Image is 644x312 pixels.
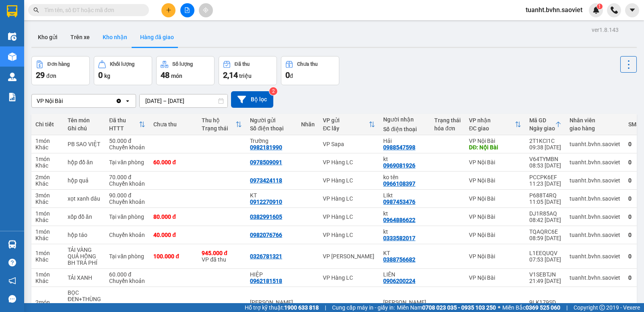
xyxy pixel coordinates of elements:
[68,159,101,165] div: hộp đồ ăn
[202,125,235,132] div: Trạng thái
[161,70,169,80] span: 48
[161,3,175,17] button: plus
[383,162,415,169] div: 0969081926
[36,70,45,80] span: 29
[68,141,101,147] div: PB SAO VIỆT
[35,217,60,223] div: Khác
[383,199,415,205] div: 0987453476
[94,56,152,85] button: Khối lượng0kg
[323,253,375,260] div: VP [PERSON_NAME]
[68,125,101,132] div: Ghi chú
[529,299,561,306] div: 9LK179SD
[570,274,620,281] div: tuanht.bvhn.saoviet
[109,271,145,278] div: 60.000 đ
[7,5,17,17] img: logo-vxr
[323,117,369,124] div: VP gửi
[156,56,215,85] button: Số lượng48món
[332,303,395,312] span: Cung cấp máy in - giấy in:
[31,27,64,47] button: Kho gửi
[529,256,561,263] div: 07:53 [DATE]
[498,306,500,309] span: ⚪️
[629,6,636,14] span: caret-down
[469,138,521,144] div: VP Nội Bài
[529,125,555,132] div: Ngày giao
[529,235,561,241] div: 08:59 [DATE]
[611,6,618,14] img: phone-icon
[8,52,17,61] img: warehouse-icon
[570,177,620,184] div: tuanht.bvhn.saoviet
[109,199,145,205] div: Chuyển khoản
[64,97,64,105] input: Selected VP Nội Bài.
[199,3,213,17] button: aim
[171,73,182,79] span: món
[325,303,326,312] span: |
[140,94,227,107] input: Select a date range.
[124,98,131,104] svg: open
[104,73,110,79] span: kg
[434,117,461,124] div: Trạng thái
[198,114,246,135] th: Toggle SortBy
[469,159,521,165] div: VP Nội Bài
[529,174,561,180] div: PCCPK6EF
[529,210,561,217] div: DJ1R85AQ
[153,159,194,165] div: 60.000 đ
[570,159,620,165] div: tuanht.bvhn.saoviet
[465,114,525,135] th: Toggle SortBy
[529,278,561,284] div: 21:49 [DATE]
[153,302,194,309] div: 100.000 đ
[250,125,293,132] div: Số điện thoại
[570,125,620,132] div: giao hàng
[469,232,521,238] div: VP Nội Bài
[153,214,194,220] div: 80.000 đ
[570,302,620,309] div: tuanht.bvhn.saoviet
[35,138,60,144] div: 1 món
[383,250,426,256] div: KT
[46,73,56,79] span: đơn
[469,253,521,260] div: VP Nội Bài
[109,214,145,220] div: Tại văn phòng
[68,177,101,184] div: hộp quả
[383,126,426,132] div: Số điện thoại
[323,195,375,202] div: VP Hàng LC
[599,305,605,310] span: copyright
[35,235,60,241] div: Khác
[529,180,561,187] div: 11:23 [DATE]
[68,289,101,309] div: BỌC ĐEN+THÙNG RƯỢU
[250,138,293,144] div: Trường
[250,232,282,238] div: 0982076766
[422,304,496,311] strong: 0708 023 035 - 0935 103 250
[98,70,103,80] span: 0
[281,56,339,85] button: Chưa thu0đ
[383,278,415,284] div: 0906200224
[598,4,601,9] span: 1
[109,159,145,165] div: Tại văn phòng
[250,159,282,165] div: 0978509091
[202,117,235,124] div: Thu hộ
[297,61,318,67] div: Chưa thu
[184,7,190,13] span: file-add
[68,247,101,260] div: TẢI VÀNG QUẢ HỒNG
[529,117,555,124] div: Mã GD
[166,7,171,13] span: plus
[250,299,293,306] div: THỰC ANH
[323,141,375,147] div: VP Sapa
[8,73,17,81] img: warehouse-icon
[235,61,250,67] div: Đã thu
[109,144,145,151] div: Chuyển khoản
[529,138,561,144] div: 2T1KCI1C
[529,271,561,278] div: V1SEBTJN
[383,210,426,217] div: kt
[519,5,589,15] span: tuanht.bvhn.saoviet
[68,117,101,124] div: Tên món
[570,253,620,260] div: tuanht.bvhn.saoviet
[109,232,145,238] div: Chuyển khoản
[323,302,375,309] div: VP Hàng LC
[383,256,415,263] div: 0388756682
[383,144,415,151] div: 0988547598
[383,192,426,199] div: LIkt
[323,177,375,184] div: VP Hàng LC
[502,303,560,312] span: Miền Bắc
[8,93,17,101] img: solution-icon
[35,144,60,151] div: Khác
[250,144,282,151] div: 0982181990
